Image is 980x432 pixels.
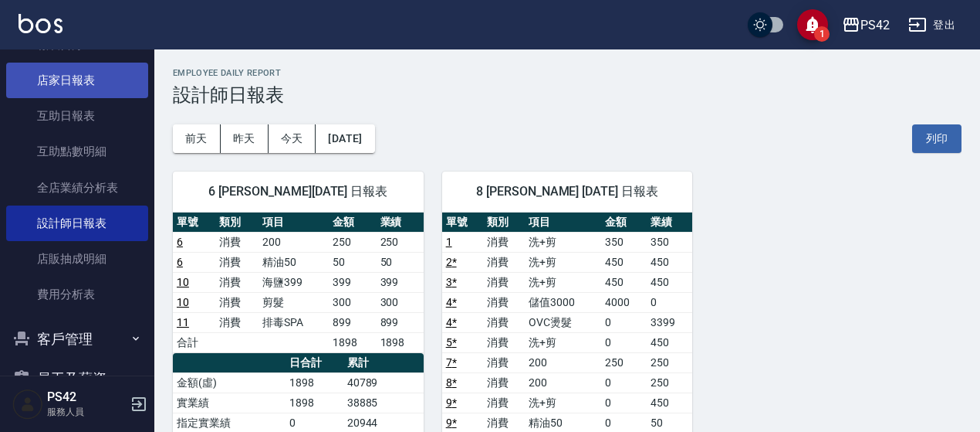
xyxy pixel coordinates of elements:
td: 50 [377,252,424,272]
td: 250 [647,372,692,393]
th: 類別 [215,213,258,233]
td: 洗+剪 [525,252,601,272]
td: 消費 [215,252,258,272]
a: 費用分析表 [6,277,148,312]
td: 1898 [286,372,343,393]
td: 250 [377,232,424,252]
button: 登出 [902,11,961,39]
th: 日合計 [286,353,343,373]
th: 項目 [525,213,601,233]
button: 員工及薪資 [6,359,148,399]
a: 10 [177,296,189,308]
th: 單號 [173,213,215,233]
th: 業績 [647,213,692,233]
a: 店販抽成明細 [6,241,148,277]
td: 消費 [483,372,525,393]
td: 450 [601,272,647,292]
td: 洗+剪 [525,393,601,413]
span: 8 [PERSON_NAME] [DATE] 日報表 [461,184,674,199]
td: 50 [329,252,376,272]
button: save [797,9,828,40]
td: 消費 [215,312,258,332]
td: 200 [259,232,329,252]
td: OVC燙髮 [525,312,601,332]
td: 消費 [483,352,525,372]
td: 剪髮 [259,292,329,312]
td: 350 [601,232,647,252]
td: 1898 [377,332,424,352]
td: 350 [647,232,692,252]
td: 排毒SPA [259,312,329,332]
button: [DATE] [316,124,374,153]
th: 金額 [601,213,647,233]
td: 消費 [483,312,525,332]
th: 累計 [343,353,424,373]
button: 昨天 [221,124,269,153]
th: 類別 [483,213,525,233]
td: 4000 [601,292,647,312]
td: 250 [329,232,376,252]
h5: PS42 [47,389,126,405]
div: PS42 [860,15,890,35]
td: 金額(虛) [173,372,286,393]
a: 1 [446,236,452,248]
td: 海鹽399 [259,272,329,292]
td: 899 [329,312,376,332]
button: 前天 [173,124,221,153]
td: 消費 [215,272,258,292]
td: 200 [525,352,601,372]
span: 1 [814,26,830,42]
td: 250 [601,352,647,372]
td: 消費 [483,252,525,272]
td: 200 [525,372,601,393]
td: 0 [601,372,647,393]
td: 450 [601,252,647,272]
h2: Employee Daily Report [173,68,961,78]
td: 合計 [173,332,215,352]
td: 399 [329,272,376,292]
button: 列印 [912,124,961,153]
td: 消費 [483,393,525,413]
td: 消費 [483,272,525,292]
th: 業績 [377,213,424,233]
th: 項目 [259,213,329,233]
td: 450 [647,332,692,352]
a: 6 [177,236,183,248]
td: 450 [647,393,692,413]
th: 金額 [329,213,376,233]
td: 消費 [215,292,258,312]
td: 消費 [483,232,525,252]
td: 450 [647,272,692,292]
td: 450 [647,252,692,272]
img: Logo [19,14,63,33]
a: 全店業績分析表 [6,170,148,206]
td: 0 [601,312,647,332]
td: 儲值3000 [525,292,601,312]
a: 互助點數明細 [6,134,148,169]
td: 3399 [647,312,692,332]
td: 消費 [483,332,525,352]
td: 1898 [286,393,343,413]
table: a dense table [173,213,424,353]
img: Person [12,389,43,420]
td: 899 [377,312,424,332]
td: 0 [601,393,647,413]
a: 設計師日報表 [6,206,148,241]
span: 6 [PERSON_NAME][DATE] 日報表 [191,184,405,199]
th: 單號 [442,213,484,233]
td: 300 [377,292,424,312]
td: 399 [377,272,424,292]
td: 38885 [343,393,424,413]
a: 10 [177,276,189,288]
td: 300 [329,292,376,312]
a: 互助日報表 [6,98,148,134]
td: 1898 [329,332,376,352]
td: 40789 [343,372,424,393]
a: 6 [177,256,183,268]
td: 洗+剪 [525,232,601,252]
p: 服務人員 [47,405,126,419]
a: 店家日報表 [6,63,148,98]
td: 洗+剪 [525,332,601,352]
td: 消費 [483,292,525,312]
button: 今天 [269,124,316,153]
